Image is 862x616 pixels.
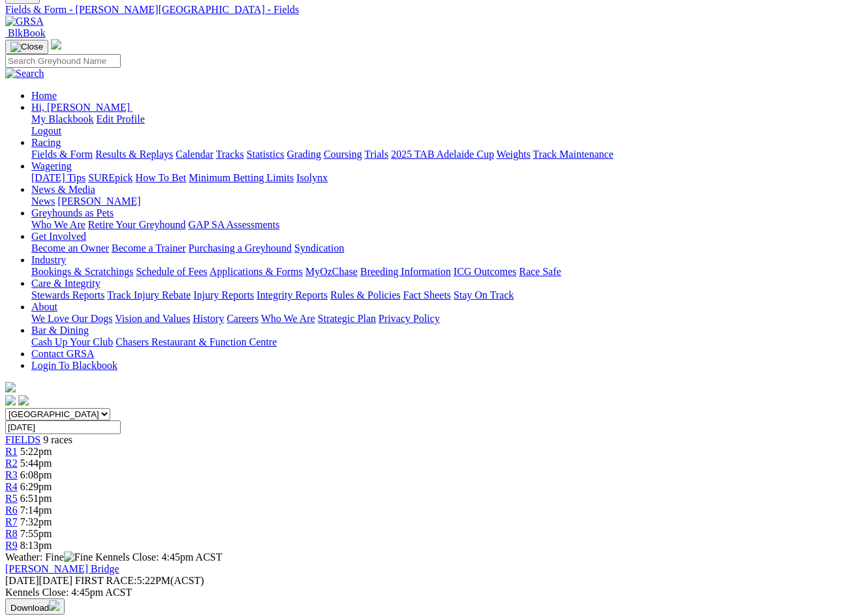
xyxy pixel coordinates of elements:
[10,42,43,52] img: Close
[31,113,857,137] div: Hi, [PERSON_NAME]
[31,149,857,160] div: Racing
[31,207,114,218] a: Greyhounds as Pets
[31,289,857,301] div: Care & Integrity
[5,458,18,469] span: R2
[31,348,94,359] a: Contact GRSA
[20,528,52,539] span: 7:55pm
[31,289,104,301] a: Stewards Reports
[5,598,65,615] button: Download
[5,540,18,551] a: R9
[364,149,388,160] a: Trials
[5,493,18,504] a: R5
[31,313,857,325] div: About
[209,266,303,277] a: Applications & Forms
[287,149,321,160] a: Grading
[5,575,39,586] span: [DATE]
[5,27,46,38] a: BlkBook
[20,446,52,457] span: 5:22pm
[454,266,516,277] a: ICG Outcomes
[31,90,57,101] a: Home
[31,325,89,336] a: Bar & Dining
[216,149,244,160] a: Tracks
[5,505,18,516] a: R6
[88,219,186,230] a: Retire Your Greyhound
[31,125,61,136] a: Logout
[31,137,61,148] a: Racing
[497,149,531,160] a: Weights
[31,336,857,348] div: Bar & Dining
[75,575,204,586] span: 5:22PM(ACST)
[31,172,857,184] div: Wagering
[296,172,328,183] a: Isolynx
[31,102,130,113] span: Hi, [PERSON_NAME]
[391,149,494,160] a: 2025 TAB Adelaide Cup
[189,172,294,183] a: Minimum Betting Limits
[49,600,59,611] img: download.svg
[20,458,52,469] span: 5:44pm
[5,551,95,563] span: Weather: Fine
[5,587,857,598] div: Kennels Close: 4:45pm ACST
[31,360,117,371] a: Login To Blackbook
[88,172,132,183] a: SUREpick
[31,301,57,312] a: About
[261,313,315,324] a: Who We Are
[5,16,44,27] img: GRSA
[31,196,55,207] a: News
[95,149,173,160] a: Results & Replays
[5,434,40,445] span: FIELDS
[31,278,100,289] a: Care & Integrity
[5,516,18,527] a: R7
[31,102,132,113] a: Hi, [PERSON_NAME]
[324,149,362,160] a: Coursing
[31,242,109,254] a: Become an Owner
[5,481,18,492] a: R4
[403,289,451,301] a: Fact Sheets
[31,196,857,207] div: News & Media
[31,113,94,125] a: My Blackbook
[31,336,113,347] a: Cash Up Your Club
[31,266,133,277] a: Bookings & Scratchings
[115,336,277,347] a: Chasers Restaurant & Function Centre
[75,575,136,586] span: FIRST RACE:
[360,266,451,277] a: Breeding Information
[20,481,52,492] span: 6:29pm
[5,469,18,480] a: R3
[5,68,44,80] img: Search
[31,149,93,160] a: Fields & Form
[5,446,18,457] a: R1
[519,266,561,277] a: Race Safe
[192,313,224,324] a: History
[5,420,121,434] input: Select date
[31,313,112,324] a: We Love Our Dogs
[43,434,72,445] span: 9 races
[5,54,121,68] input: Search
[31,266,857,278] div: Industry
[31,231,86,242] a: Get Involved
[31,184,95,195] a: News & Media
[97,113,145,125] a: Edit Profile
[5,528,18,539] a: R8
[330,289,401,301] a: Rules & Policies
[136,172,187,183] a: How To Bet
[20,505,52,516] span: 7:14pm
[31,172,85,183] a: [DATE] Tips
[31,242,857,254] div: Get Involved
[193,289,254,301] a: Injury Reports
[176,149,213,160] a: Calendar
[20,469,52,480] span: 6:08pm
[18,395,29,405] img: twitter.svg
[5,575,72,586] span: [DATE]
[305,266,358,277] a: MyOzChase
[136,266,207,277] a: Schedule of Fees
[294,242,344,254] a: Syndication
[5,382,16,392] img: logo-grsa-white.png
[20,540,52,551] span: 8:13pm
[247,149,285,160] a: Statistics
[5,40,48,54] button: Toggle navigation
[31,254,66,265] a: Industry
